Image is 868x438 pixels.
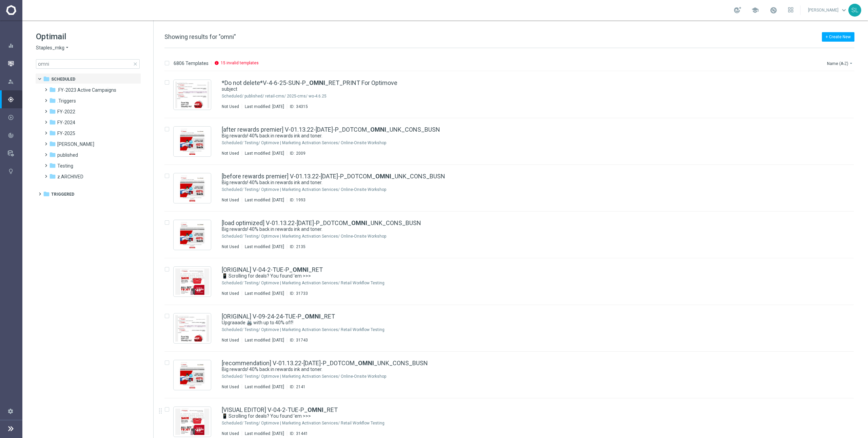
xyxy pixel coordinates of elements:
[305,313,321,320] b: OMNI
[8,79,22,85] div: Explore
[8,168,14,174] i: lightbulb
[158,352,867,398] div: Press SPACE to select this row.
[222,226,810,233] a: Big rewards! 40% back in rewards ink and toner.
[175,175,209,201] img: 1993.jpeg
[57,163,73,169] span: Testing
[222,420,243,426] div: Scheduled/
[36,31,140,42] h1: Optimail
[242,291,287,296] div: Last modified: [DATE]
[7,61,22,66] div: Mission Control
[222,104,239,109] div: Not Used
[351,219,367,226] b: OMNI
[158,118,867,165] div: Press SPACE to select this row.
[49,151,56,158] i: folder
[370,126,386,133] b: OMNI
[244,374,825,379] div: Scheduled/Testing/Optimove | Marketing Activation Services/Online-Onsite Workshop
[222,244,239,249] div: Not Used
[244,187,825,192] div: Scheduled/Testing/Optimove | Marketing Activation Services/Online-Onsite Workshop
[51,76,75,82] span: Scheduled
[7,408,14,414] i: settings
[175,128,209,155] img: 2009.jpeg
[57,130,75,136] span: FY-2025
[7,151,22,156] div: Data Studio
[49,130,56,136] i: folder
[7,97,22,102] div: gps_fixed Plan
[222,133,825,139] div: Big rewards! 40% back in rewards ink and toner.
[222,413,825,419] div: 📱 Scrolling for deals? You found ’em >>>
[221,60,259,66] p: 15 invalid templates
[175,362,209,388] img: 2141.jpeg
[222,374,243,379] div: Scheduled/
[222,327,243,332] div: Scheduled/
[826,59,854,67] button: Name (A-Z)arrow_drop_down
[8,150,22,156] div: Data Studio
[57,174,83,180] span: z.ARCHIVED
[222,187,243,192] div: Scheduled/
[8,79,14,85] i: person_search
[293,266,309,273] b: OMNI
[49,162,56,169] i: folder
[133,61,138,67] span: close
[57,109,75,115] span: FY-2022
[296,104,308,109] div: 34315
[222,313,335,320] a: [ORIGINAL] V-09-24-24-TUE-P_OMNI_RET
[222,133,810,139] a: Big rewards! 40% back in rewards ink and toner.
[296,244,305,249] div: 2135
[49,97,56,104] i: folder
[7,115,22,120] button: play_circle_outline Execute
[49,140,56,147] i: folder
[7,133,22,138] button: track_changes Analyze
[242,197,287,203] div: Last modified: [DATE]
[36,59,140,69] input: Search Template
[296,151,305,156] div: 2009
[308,406,323,413] b: OMNI
[358,359,374,367] b: OMNI
[214,61,219,65] i: info
[222,431,239,436] div: Not Used
[8,96,22,103] div: Plan
[287,197,305,203] div: ID:
[8,132,22,138] div: Analyze
[49,173,56,180] i: folder
[43,191,50,197] i: folder
[222,366,810,373] a: Big rewards! 40% back in rewards ink and toner.
[222,280,243,286] div: Scheduled/
[8,162,22,180] div: Optibot
[175,409,209,435] img: 31441.jpeg
[244,140,825,146] div: Scheduled/Testing/Optimove | Marketing Activation Services/Online-Onsite Workshop
[158,212,867,258] div: Press SPACE to select this row.
[296,431,308,436] div: 31441
[222,413,810,419] a: 📱 Scrolling for deals? You found ’em >>>
[222,407,338,413] a: [VISUAL EDITOR] V-04-2-TUE-P_OMNI_RET
[840,6,848,14] span: keyboard_arrow_down
[222,366,825,373] div: Big rewards! 40% back in rewards ink and toner.
[848,61,854,66] i: arrow_drop_down
[8,132,14,138] i: track_changes
[222,93,243,99] div: Scheduled/
[242,384,287,390] div: Last modified: [DATE]
[7,169,22,174] button: lightbulb Optibot
[287,291,308,296] div: ID:
[49,119,56,126] i: folder
[242,104,287,109] div: Last modified: [DATE]
[222,179,825,186] div: Big rewards! 40% back in rewards ink and toner.
[174,60,209,66] p: 6806 Templates
[64,45,70,51] i: arrow_drop_down
[57,87,116,93] span: .FY-2023 Active Campaigns
[296,291,308,296] div: 31733
[242,431,287,436] div: Last modified: [DATE]
[158,71,867,118] div: Press SPACE to select this row.
[222,197,239,203] div: Not Used
[158,258,867,305] div: Press SPACE to select this row.
[36,45,64,51] span: Staples_mkg
[57,141,94,147] span: jonathan_testing_folder
[287,104,308,109] div: ID:
[244,234,825,239] div: Scheduled/Testing/Optimove | Marketing Activation Services/Online-Onsite Workshop
[244,280,825,286] div: Scheduled/Testing/Optimove | Marketing Activation Services/Retail Workflow Testing
[287,244,305,249] div: ID:
[244,93,825,99] div: Scheduled/published/retail-cms/2025-cms/wo-4.6.25
[807,5,848,15] a: [PERSON_NAME]keyboard_arrow_down
[222,220,421,226] a: [load optimized] V-01.13.22-[DATE]-P_DOTCOM_OMNI_UNK_CONS_BUSN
